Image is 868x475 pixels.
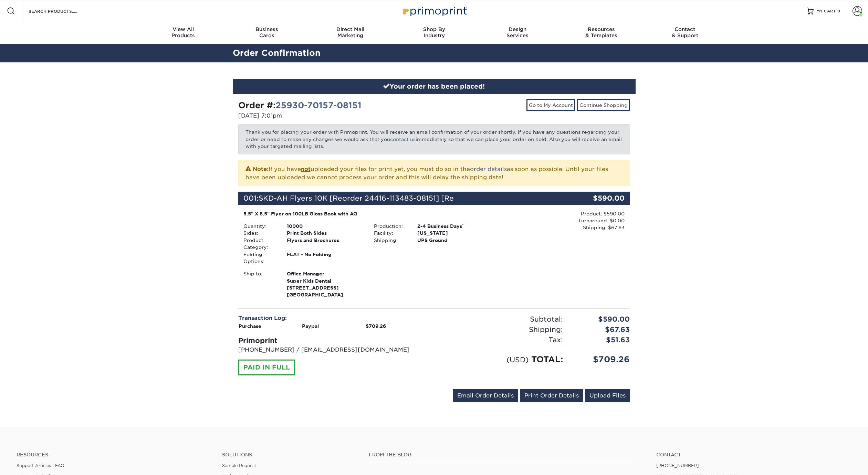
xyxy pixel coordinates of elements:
div: Shipping: [369,237,412,244]
span: 0 [837,9,840,13]
div: Shipping: [434,324,568,335]
div: Product Category: [238,237,282,251]
h4: From the Blog [369,452,638,458]
div: $709.26 [568,353,635,366]
span: Shop By [392,26,476,32]
div: 001: [238,192,565,205]
div: FLAT - No Folding [282,251,369,265]
strong: Note: [253,166,269,172]
div: Marketing [308,26,392,39]
div: Flyers and Brochures [282,237,369,251]
div: $51.63 [568,335,635,345]
p: [PHONE_NUMBER] / [EMAIL_ADDRESS][DOMAIN_NAME] [238,346,429,354]
h4: Solutions [222,452,358,458]
div: $590.00 [568,314,635,324]
a: Direct MailMarketing [308,22,392,44]
span: Design [476,26,560,32]
span: TOTAL: [531,354,563,364]
div: Print Both Sides [282,230,369,236]
a: contact us [390,137,416,142]
h4: Resources [17,452,212,458]
div: Quantity: [238,223,282,230]
a: Go to My Account [526,99,575,111]
span: Office Manager [287,270,364,277]
img: Primoprint [400,3,469,18]
a: Upload Files [585,389,630,402]
a: Shop ByIndustry [392,22,476,44]
span: Direct Mail [308,26,392,32]
a: BusinessCards [225,22,308,44]
span: [STREET_ADDRESS] [287,284,364,291]
div: $590.00 [565,192,630,205]
strong: Order #: [238,100,362,110]
div: $67.63 [568,324,635,335]
span: Super Kids Dental [287,277,364,284]
input: SEARCH PRODUCTS..... [28,7,95,15]
span: MY CART [816,8,836,14]
h2: Order Confirmation [228,47,641,60]
div: Product: $590.00 Turnaround: $0.00 Shipping: $67.63 [499,210,625,231]
div: 2-4 Business Days [412,223,499,230]
b: not [301,166,311,172]
a: Print Order Details [520,389,583,402]
div: Primoprint [238,335,429,346]
a: Support Articles | FAQ [17,463,64,468]
div: 10000 [282,223,369,230]
div: PAID IN FULL [238,360,295,375]
div: 5.5" X 8.5" Flyer on 100LB Gloss Book with AQ [243,210,494,217]
p: If you have uploaded your files for print yet, you must do so in the as soon as possible. Until y... [245,164,623,182]
div: Transaction Log: [238,314,429,322]
strong: Purchase [239,323,261,329]
div: & Support [643,26,727,39]
a: Contact& Support [643,22,727,44]
a: Sample Request [222,463,256,468]
a: Resources& Templates [560,22,643,44]
div: & Templates [560,26,643,39]
a: Continue Shopping [577,99,630,111]
a: [PHONE_NUMBER] [656,463,699,468]
span: Business [225,26,308,32]
div: Folding Options: [238,251,282,265]
div: Cards [225,26,308,39]
span: Resources [560,26,643,32]
div: Industry [392,26,476,39]
div: Services [476,26,560,39]
span: SKD-AH Flyers 10K [Reorder 24416-113483-08151] [Re [259,194,454,202]
strong: $709.26 [366,323,386,329]
a: Contact [656,452,851,458]
span: Contact [643,26,727,32]
a: View AllProducts [142,22,225,44]
span: View All [142,26,225,32]
a: Email Order Details [453,389,518,402]
div: UPS Ground [412,237,499,244]
div: Tax: [434,335,568,345]
div: Subtotal: [434,314,568,324]
a: 25930-70157-08151 [275,100,362,110]
p: Thank you for placing your order with Primoprint. You will receive an email confirmation of your ... [238,124,630,154]
small: (USD) [506,355,529,364]
div: [US_STATE] [412,230,499,236]
a: order details [470,166,507,172]
p: [DATE] 7:01pm [238,112,429,120]
strong: Paypal [302,323,319,329]
div: Products [142,26,225,39]
strong: [GEOGRAPHIC_DATA] [287,270,364,297]
a: DesignServices [476,22,560,44]
div: Production: [369,223,412,230]
div: Sides: [238,230,282,236]
div: Your order has been placed! [233,79,636,94]
div: Ship to: [238,270,282,299]
div: Facility: [369,230,412,236]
